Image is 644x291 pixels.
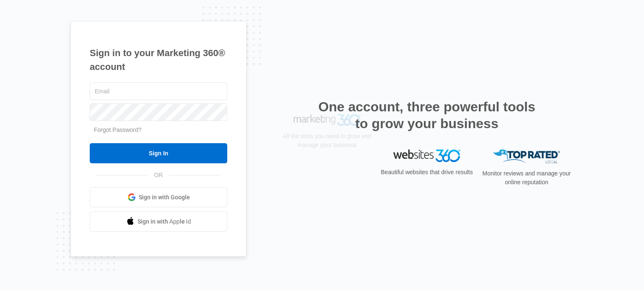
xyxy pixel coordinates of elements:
[316,98,538,132] h2: One account, three powerful tools to grow your business
[90,82,227,100] input: Email
[90,211,227,232] a: Sign in with Apple Id
[380,168,474,177] p: Beautiful websites that drive results
[90,187,227,207] a: Sign in with Google
[139,193,190,202] span: Sign in with Google
[480,169,574,187] p: Monitor reviews and manage your online reputation
[493,149,560,163] img: Top Rated Local
[94,126,142,133] a: Forgot Password?
[293,149,361,161] img: Marketing 360
[90,143,227,163] input: Sign In
[90,46,227,74] h1: Sign in to your Marketing 360® account
[280,167,374,185] p: All the tools you need to grow and manage your business
[138,217,191,226] span: Sign in with Apple Id
[393,149,460,162] img: Websites 360
[148,171,169,180] span: OR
